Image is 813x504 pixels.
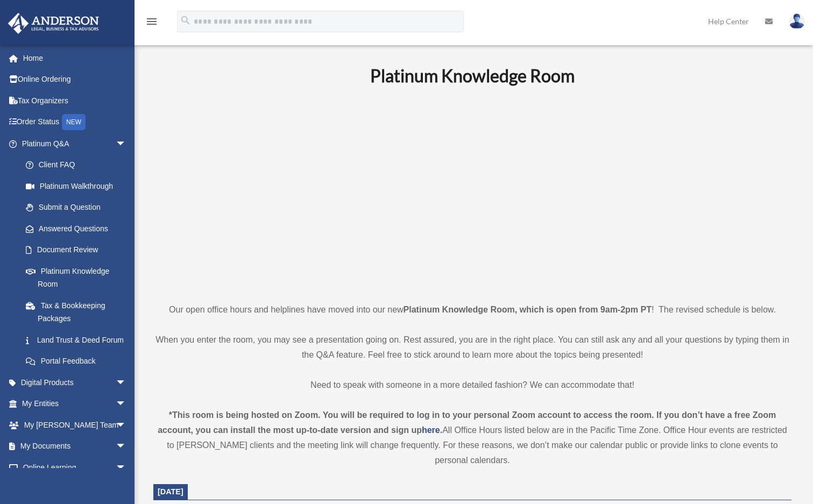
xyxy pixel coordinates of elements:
[116,414,137,436] span: arrow_drop_down
[8,133,143,154] a: Platinum Q&Aarrow_drop_down
[15,260,137,295] a: Platinum Knowledge Room
[62,114,86,130] div: NEW
[404,305,652,314] strong: Platinum Knowledge Room, which is open from 9am-2pm PT
[145,19,158,28] a: menu
[8,47,143,69] a: Home
[15,295,143,329] a: Tax & Bookkeeping Packages
[180,15,192,26] i: search
[370,65,575,86] b: Platinum Knowledge Room
[789,13,805,29] img: User Pic
[116,457,137,479] span: arrow_drop_down
[15,175,143,197] a: Platinum Walkthrough
[311,101,634,282] iframe: 231110_Toby_KnowledgeRoom
[153,302,791,317] p: Our open office hours and helplines have moved into our new ! The revised schedule is below.
[15,154,143,176] a: Client FAQ
[8,69,143,90] a: Online Ordering
[8,414,143,436] a: My [PERSON_NAME] Teamarrow_drop_down
[422,425,440,435] a: here
[15,239,143,261] a: Document Review
[8,111,143,133] a: Order StatusNEW
[5,13,102,34] img: Anderson Advisors Platinum Portal
[440,425,442,435] strong: .
[153,332,791,363] p: When you enter the room, you may see a presentation going on. Rest assured, you are in the right ...
[15,218,143,239] a: Answered Questions
[158,487,183,496] span: [DATE]
[15,351,143,372] a: Portal Feedback
[153,408,791,468] div: All Office Hours listed below are in the Pacific Time Zone. Office Hour events are restricted to ...
[8,90,143,111] a: Tax Organizers
[153,378,791,393] p: Need to speak with someone in a more detailed fashion? We can accommodate that!
[145,15,158,28] i: menu
[116,133,137,155] span: arrow_drop_down
[116,372,137,394] span: arrow_drop_down
[116,393,137,415] span: arrow_drop_down
[158,410,776,435] strong: *This room is being hosted on Zoom. You will be required to log in to your personal Zoom account ...
[15,197,143,218] a: Submit a Question
[15,329,143,351] a: Land Trust & Deed Forum
[8,457,143,478] a: Online Learningarrow_drop_down
[116,436,137,458] span: arrow_drop_down
[8,436,143,457] a: My Documentsarrow_drop_down
[8,393,143,415] a: My Entitiesarrow_drop_down
[8,372,143,393] a: Digital Productsarrow_drop_down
